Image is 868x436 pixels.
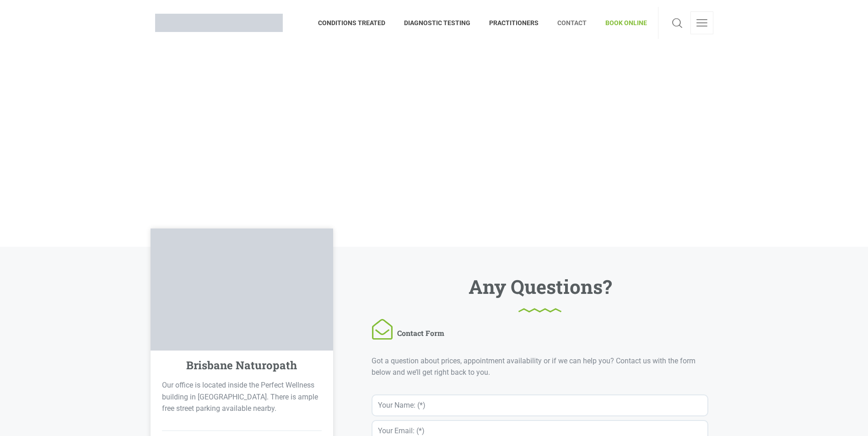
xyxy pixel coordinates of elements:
[469,279,612,313] h1: Any Questions?
[372,319,444,348] h6: Contact Form
[480,7,548,39] a: PRACTITIONERS
[151,229,334,351] img: Brisbane Naturopath Located in Perfect Wellness Building
[395,7,480,39] a: DIAGNOSTIC TESTING
[596,16,647,30] span: BOOK ONLINE
[162,379,322,415] p: Our office is located inside the Perfect Wellness building in [GEOGRAPHIC_DATA]. There is ample f...
[186,359,297,372] h4: Brisbane Naturopath
[669,11,685,34] a: Search
[548,16,596,30] span: CONTACT
[155,7,283,39] a: Brisbane Naturopath
[318,7,395,39] a: CONDITIONS TREATED
[372,394,708,416] input: Your Name: (*)
[480,16,548,30] span: PRACTITIONERS
[318,16,395,30] span: CONDITIONS TREATED
[548,7,596,39] a: CONTACT
[395,16,480,30] span: DIAGNOSTIC TESTING
[596,7,647,39] a: BOOK ONLINE
[372,355,708,378] p: Got a question about prices, appointment availability or if we can help you? Contact us with the ...
[155,14,283,32] img: Brisbane Naturopath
